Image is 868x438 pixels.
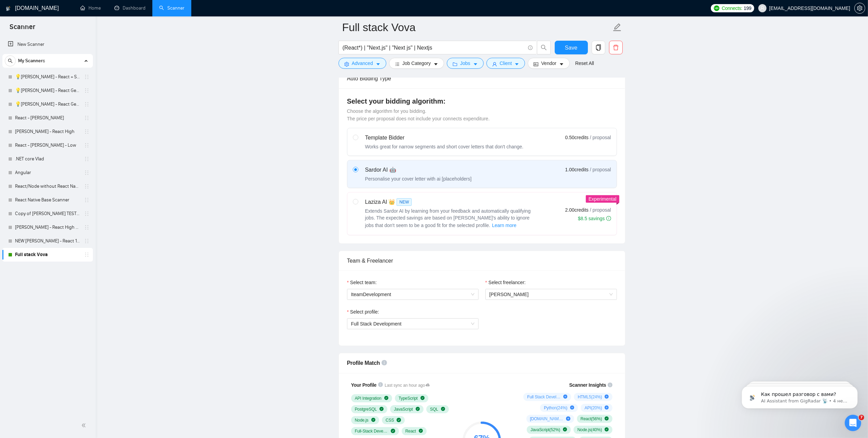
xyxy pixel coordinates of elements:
[351,382,377,388] span: Your Profile
[84,197,89,203] span: holder
[441,407,445,411] span: check-circle
[365,143,524,150] div: Works great for narrow segments and short cover letters that don't change.
[395,62,400,67] span: bars
[473,62,478,67] span: caret-down
[605,406,609,410] span: plus-circle
[355,417,369,423] span: Node.js
[5,58,15,63] span: search
[15,234,80,248] a: NEW [PERSON_NAME] - React 18.09
[575,59,594,67] a: Reset All
[159,5,184,11] a: searchScanner
[347,279,377,286] label: Select team:
[584,405,602,411] span: API ( 20 %)
[355,407,377,412] span: PostgreSQL
[537,41,551,54] button: search
[608,383,612,387] span: info-circle
[589,196,617,202] span: Experimental
[352,59,373,67] span: Advanced
[351,321,402,327] span: Full Stack Development
[355,396,382,401] span: API Integration
[492,221,517,229] button: Laziza AI NEWExtends Sardor AI by learning from your feedback and automatically qualifying jobs. ...
[15,138,80,152] a: React - [PERSON_NAME] - Low
[854,5,865,11] a: setting
[84,225,89,230] span: holder
[397,198,412,206] span: NEW
[514,62,519,67] span: caret-down
[84,211,89,216] span: holder
[566,416,570,421] span: plus-circle
[760,6,765,11] span: user
[6,3,11,14] img: logo
[15,207,80,221] a: Copy of [PERSON_NAME] TEST - FS - React High
[15,193,80,207] a: React Native Base Scanner
[606,216,611,221] span: info-circle
[605,427,609,432] span: check-circle
[528,58,569,69] button: idcardVendorcaret-down
[609,44,622,51] span: delete
[8,38,87,51] a: New Scanner
[397,418,401,422] span: check-circle
[15,166,80,180] a: Angular
[544,405,567,411] span: Python ( 24 %)
[569,383,606,387] span: Scanner Insights
[343,43,525,52] input: Search Freelance Jobs...
[433,62,438,67] span: caret-down
[714,5,719,11] img: upwork-logo.png
[18,54,45,68] span: My Scanners
[5,55,16,66] button: search
[380,407,384,411] span: check-circle
[386,417,394,423] span: CSS
[84,170,89,175] span: holder
[391,429,395,433] span: check-circle
[15,152,80,166] a: .NET core Vlad
[365,134,524,142] div: Template Bidder
[15,70,80,84] a: 💡[PERSON_NAME] - React + SaaS
[339,58,386,69] button: settingAdvancedcaret-down
[80,5,101,11] a: homeHome
[590,207,611,213] span: / proposal
[609,41,623,54] button: delete
[845,415,861,431] iframe: Intercom live chat
[731,372,868,420] iframe: Intercom notifications сообщение
[460,59,470,67] span: Jobs
[384,396,388,400] span: check-circle
[578,215,611,222] div: $8.5 savings
[534,62,538,67] span: idcard
[382,360,387,366] span: info-circle
[405,428,416,434] span: React
[722,4,742,12] span: Connects:
[350,308,379,316] span: Select profile:
[84,88,89,93] span: holder
[859,415,864,420] span: 7
[605,395,609,399] span: plus-circle
[84,252,89,257] span: holder
[388,198,395,206] span: 👑
[15,125,80,138] a: [PERSON_NAME] - React High
[485,279,526,286] label: Select freelancer:
[570,406,574,410] span: plus-circle
[344,62,349,67] span: setting
[15,248,80,262] a: Full stack Vova
[84,143,89,148] span: holder
[84,184,89,189] span: holder
[527,394,561,400] span: Full Stack Development ( 72 %)
[15,180,80,193] a: React/Node without React Native Base Scanner
[559,62,564,67] span: caret-down
[402,59,431,67] span: Job Category
[590,134,611,141] span: / proposal
[355,428,388,434] span: Full-Stack Development
[84,115,89,121] span: holder
[565,134,589,141] span: 0.50 credits
[84,102,89,107] span: holder
[565,166,589,173] span: 1.00 credits
[486,58,525,69] button: userClientcaret-down
[376,62,381,67] span: caret-down
[4,22,41,36] span: Scanner
[613,23,622,32] span: edit
[342,19,611,36] input: Scanner name...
